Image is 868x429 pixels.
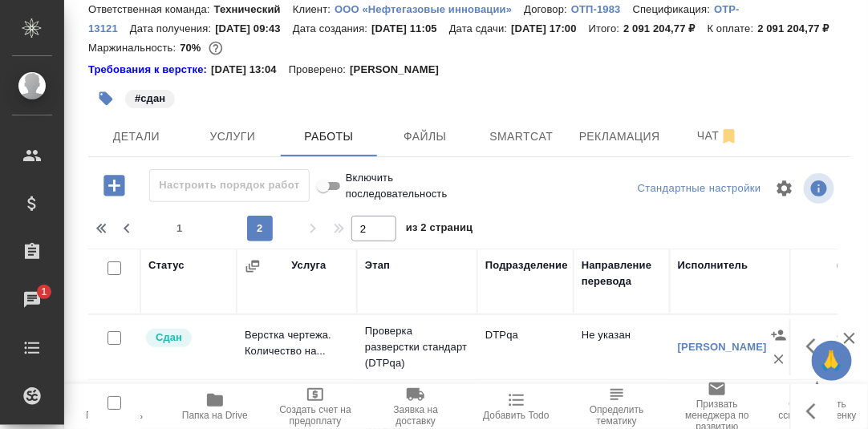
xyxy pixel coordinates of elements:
p: Клиент: [293,3,335,15]
span: Рекламация [579,127,660,147]
td: Не указан [574,319,670,375]
a: ООО «Нефтегазовые инновации» [335,2,524,15]
td: DTPqa [477,319,574,375]
p: Дата создания: [293,22,371,34]
p: К оплате: [708,22,758,34]
p: ОТП-1983 [571,3,633,15]
button: Добавить тэг [88,81,124,116]
p: Технический [214,3,293,15]
span: сдан [124,91,176,104]
a: [PERSON_NAME] [678,341,767,353]
p: #сдан [135,91,165,107]
span: Файлы [387,127,464,147]
div: Подразделение [485,257,568,273]
div: Этап [365,257,390,273]
div: split button [634,176,765,201]
div: Направление перевода [582,257,662,289]
button: 🙏 [812,341,852,381]
p: Дата сдачи: [449,22,511,34]
a: 1 [4,280,60,320]
span: Детали [98,127,175,147]
p: [DATE] 17:00 [511,22,589,34]
p: [DATE] 13:04 [211,62,289,78]
div: Исполнитель [678,257,748,273]
span: Работы [290,127,367,147]
span: 1 [31,284,56,300]
button: Назначить [767,323,791,347]
p: 2 091 204,77 ₽ [623,22,707,34]
span: Чат [679,126,756,146]
div: Менеджер проверил работу исполнителя, передает ее на следующий этап [144,327,229,349]
span: 🙏 [818,344,846,378]
p: 2 091 204,77 ₽ [758,22,842,34]
span: Добавить Todo [483,410,549,421]
button: Сгруппировать [245,258,261,274]
button: 1 [167,216,193,241]
button: Скопировать ссылку на оценку заказа [768,384,868,429]
span: Услуги [194,127,271,147]
a: ОТП-1983 [571,2,633,15]
button: Добавить работу [92,169,136,202]
div: Услуга [291,257,326,273]
p: Итого: [589,22,623,34]
svg: Отписаться [720,127,739,146]
p: Маржинальность: [88,42,180,54]
span: Пересчитать [86,410,143,421]
p: 70% [180,42,205,54]
span: 1 [167,221,193,237]
button: Призвать менеджера по развитию [667,384,768,429]
span: Заявка на доставку [375,404,456,427]
button: Добавить Todo [466,384,566,429]
p: Сдан [156,330,182,346]
button: Заявка на доставку [366,384,466,429]
p: [DATE] 11:05 [371,22,449,34]
span: Создать счет на предоплату [275,404,356,427]
p: Проверено: [289,62,351,78]
span: из 2 страниц [406,218,473,241]
p: Дата получения: [130,22,215,34]
p: Проверка разверстки стандарт (DTPqa) [365,323,469,371]
p: Спецификация: [633,3,714,15]
td: Верстка чертежа. Количество на... [237,319,357,375]
a: Требования к верстке: [88,62,211,78]
button: Создать счет на предоплату [266,384,366,429]
p: Договор: [524,3,571,15]
span: Определить тематику [576,404,657,427]
div: Статус [148,257,185,273]
button: Определить тематику [566,384,667,429]
p: [DATE] 09:43 [215,22,293,34]
span: Smartcat [483,127,560,147]
span: Папка на Drive [182,410,248,421]
button: Удалить [767,347,791,371]
button: 524012.49 RUB; [205,38,226,59]
button: Здесь прячутся важные кнопки [797,327,835,366]
p: [PERSON_NAME] [350,62,451,78]
p: Ответственная команда: [88,3,214,15]
button: Папка на Drive [164,384,265,429]
div: Нажми, чтобы открыть папку с инструкцией [88,62,211,78]
button: Пересчитать [64,384,164,429]
p: ООО «Нефтегазовые инновации» [335,3,524,15]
